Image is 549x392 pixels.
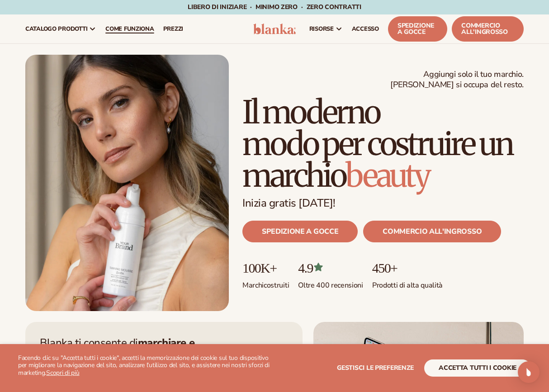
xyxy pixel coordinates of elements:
[518,361,540,383] div: Messenger Interfono Aperto
[347,14,383,43] a: ACCESSO
[188,3,361,11] span: LIBERO DI INIZIARE · MINIMO ZERO · ZERO CONTRATTI
[46,368,79,377] a: Scopri di più
[298,275,363,290] p: Oltre 400 recensioni
[242,275,289,290] p: Marchi costruiti
[101,14,158,43] a: COME FUNZIONA
[372,275,443,290] p: Prodotti di alta qualità
[424,359,531,377] button: ACCETTA TUTTI I COOKIE
[345,156,429,195] span: beauty
[25,25,87,33] span: CATALOGO PRODOTTI
[352,25,379,33] span: ACCESSO
[305,14,347,43] a: RISORSE
[242,197,524,210] p: Inizia gratis [DATE]!
[388,16,447,42] a: SPEDIZIONE A GOCCE
[309,25,334,33] span: RISORSE
[298,260,363,275] p: 4.9
[452,16,524,42] a: COMMERCIO ALL'INGROSSO
[18,354,274,377] p: Facendo clic su "Accetta tutti i cookie", accetti la memorizzazione dei cookie sul tuo dispositiv...
[337,359,414,377] button: GESTISCI LE PREFERENZE
[363,221,501,242] a: COMMERCIO ALL'INGROSSO
[253,24,296,34] img: Logo
[21,14,101,43] a: CATALOGO PRODOTTI
[105,25,154,33] span: COME FUNZIONA
[242,221,358,242] a: SPEDIZIONE A GOCCE
[390,69,524,90] span: Aggiungi solo il tuo marchio. [PERSON_NAME] si occupa del resto.
[242,260,289,275] p: 100K+
[242,96,524,191] h1: Il moderno modo per costruire un marchio
[159,14,188,43] a: PREZZI
[163,25,183,33] span: PREZZI
[337,364,414,372] span: GESTISCI LE PREFERENZE
[25,55,229,311] img: Blanka hero private label bellezza Donna che tiene la mousse abbronzante
[372,260,443,275] p: 450+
